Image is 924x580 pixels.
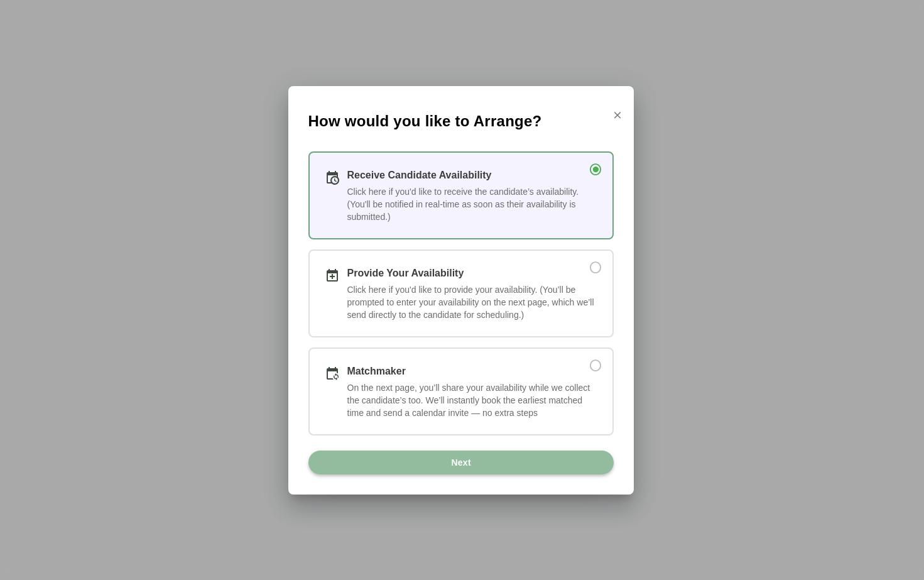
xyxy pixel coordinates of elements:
[347,266,572,281] div: Provide Your Availability
[347,283,597,321] div: Click here if you'd like to provide your availability. (You’ll be prompted to enter your availabi...
[450,451,471,474] span: Next
[347,364,572,379] div: Matchmaker
[308,111,542,131] span: How would you like to Arrange?
[308,451,614,474] button: Next
[347,381,597,419] div: On the next page, you’ll share your availability while we collect the candidate’s too. We’ll inst...
[347,168,597,183] div: Receive Candidate Availability
[347,185,597,223] div: Click here if you'd like to receive the candidate’s availability. (You'll be notified in real-tim...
